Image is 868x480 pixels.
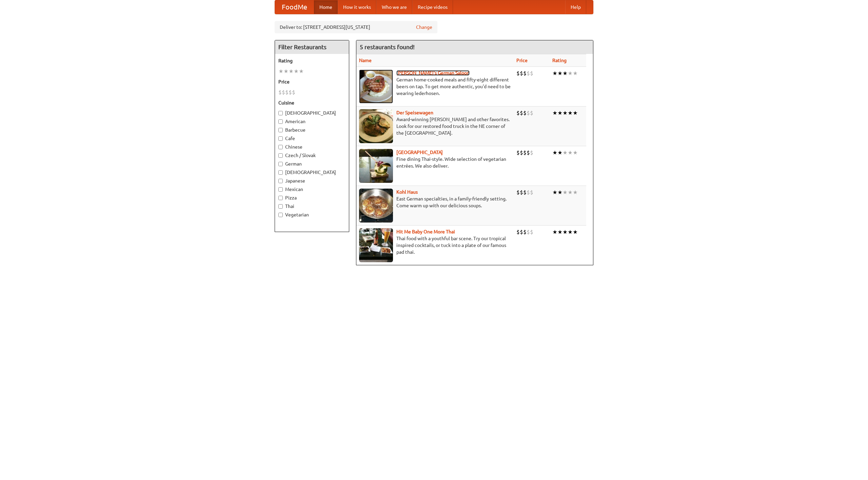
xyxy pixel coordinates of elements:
li: $ [530,70,533,77]
li: $ [516,70,520,77]
a: Price [516,58,528,63]
li: ★ [568,149,573,156]
b: Kohl Haus [396,189,418,195]
div: Deliver to: [STREET_ADDRESS][US_STATE] [275,21,437,33]
label: Cafe [278,135,346,142]
li: $ [520,70,523,77]
li: $ [520,189,523,196]
img: babythai.jpg [359,228,393,262]
label: [DEMOGRAPHIC_DATA] [278,169,346,176]
img: speisewagen.jpg [359,109,393,143]
li: ★ [552,149,557,156]
li: ★ [573,109,578,117]
li: ★ [568,70,573,77]
li: ★ [563,228,568,236]
a: Home [314,0,338,14]
li: $ [530,109,533,117]
label: Japanese [278,177,346,184]
li: $ [530,189,533,196]
li: ★ [573,189,578,196]
li: $ [523,70,527,77]
a: Name [359,58,372,63]
li: ★ [563,70,568,77]
a: Hit Me Baby One More Thai [396,229,455,234]
img: satay.jpg [359,149,393,183]
li: ★ [573,70,578,77]
li: $ [527,70,530,77]
p: Thai food with a youthful bar scene. Try our tropical inspired cocktails, or tuck into a plate of... [359,235,511,255]
li: ★ [552,109,557,117]
input: Japanese [278,179,283,183]
li: ★ [568,189,573,196]
li: ★ [557,109,563,117]
li: $ [523,109,527,117]
li: ★ [573,228,578,236]
input: Cafe [278,136,283,141]
li: $ [527,149,530,156]
li: ★ [552,70,557,77]
p: Fine dining Thai-style. Wide selection of vegetarian entrées. We also deliver. [359,156,511,169]
label: Czech / Slovak [278,152,346,159]
li: $ [278,89,282,96]
input: Barbecue [278,128,283,132]
label: Mexican [278,186,346,193]
label: Pizza [278,194,346,201]
li: ★ [552,189,557,196]
li: $ [516,228,520,236]
li: ★ [568,109,573,117]
li: ★ [283,68,289,75]
label: Chinese [278,143,346,150]
li: $ [516,109,520,117]
a: Change [416,24,432,31]
li: ★ [563,149,568,156]
li: $ [516,149,520,156]
label: German [278,160,346,167]
li: $ [527,228,530,236]
li: ★ [289,68,294,75]
label: Thai [278,203,346,210]
li: $ [523,228,527,236]
li: ★ [557,228,563,236]
input: Czech / Slovak [278,153,283,158]
p: East German specialties, in a family-friendly setting. Come warm up with our delicious soups. [359,195,511,209]
a: FoodMe [275,0,314,14]
li: ★ [563,109,568,117]
li: ★ [278,68,283,75]
li: ★ [557,149,563,156]
li: $ [527,189,530,196]
input: Vegetarian [278,213,283,217]
li: $ [516,189,520,196]
label: American [278,118,346,125]
input: Thai [278,204,283,209]
li: $ [527,109,530,117]
li: ★ [552,228,557,236]
p: German home-cooked meals and fifty-eight different beers on tap. To get more authentic, you'd nee... [359,76,511,97]
li: ★ [557,189,563,196]
li: $ [520,228,523,236]
li: ★ [563,189,568,196]
li: $ [285,89,289,96]
img: esthers.jpg [359,70,393,103]
li: $ [530,228,533,236]
li: $ [530,149,533,156]
a: Help [565,0,586,14]
b: Der Speisewagen [396,110,433,115]
li: $ [282,89,285,96]
input: [DEMOGRAPHIC_DATA] [278,111,283,115]
a: Recipe videos [412,0,453,14]
input: German [278,162,283,166]
b: [GEOGRAPHIC_DATA] [396,150,443,155]
input: Mexican [278,187,283,192]
a: How it works [338,0,376,14]
p: Award-winning [PERSON_NAME] and other favorites. Look for our restored food truck in the NE corne... [359,116,511,136]
label: [DEMOGRAPHIC_DATA] [278,110,346,116]
li: $ [520,149,523,156]
li: $ [520,109,523,117]
li: $ [523,189,527,196]
li: ★ [299,68,304,75]
li: ★ [294,68,299,75]
input: American [278,119,283,124]
input: Chinese [278,145,283,149]
b: [PERSON_NAME]'s German Saloon [396,70,470,76]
